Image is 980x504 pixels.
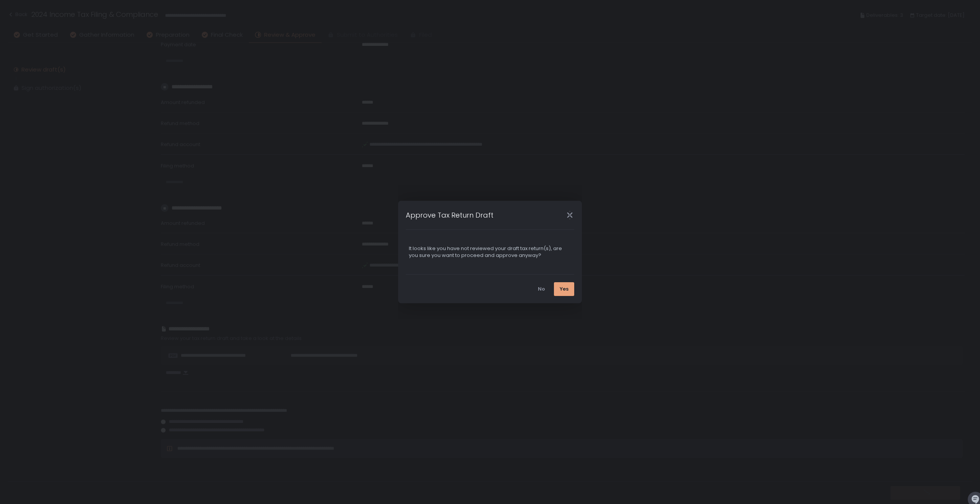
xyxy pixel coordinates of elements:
[560,286,568,293] div: Yes
[557,211,582,219] div: Close
[532,282,551,296] button: No
[409,245,571,259] div: It looks like you have not reviewed your draft tax return(s), are you sure you want to proceed an...
[538,286,545,293] div: No
[406,210,493,220] h1: Approve Tax Return Draft
[554,282,574,296] button: Yes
